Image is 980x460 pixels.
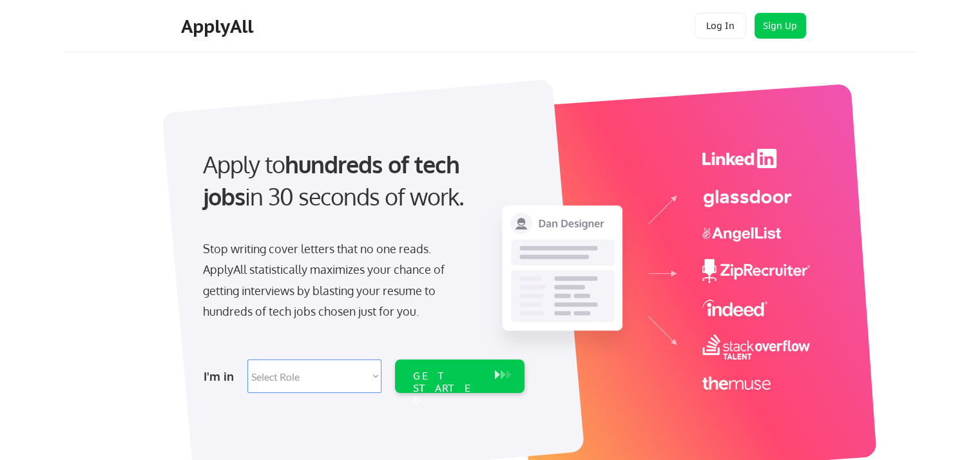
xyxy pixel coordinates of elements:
div: Stop writing cover letters that no one reads. ApplyAll statistically maximizes your chance of get... [203,238,468,322]
div: Apply to in 30 seconds of work. [203,148,519,213]
strong: hundreds of tech jobs [203,149,465,211]
button: Log In [695,13,746,39]
div: GET STARTED [413,370,482,407]
button: Sign Up [754,13,806,39]
div: I'm in [204,366,240,387]
div: ApplyAll [181,15,257,37]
